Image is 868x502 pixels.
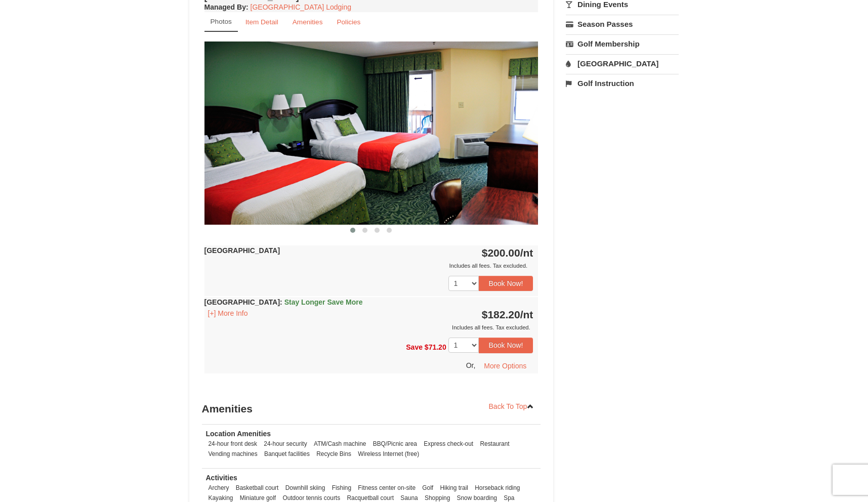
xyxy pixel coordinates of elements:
[261,439,309,449] li: 24-hour security
[329,483,354,493] li: Fishing
[202,399,541,419] h3: Amenities
[239,12,285,32] a: Item Detail
[204,308,252,319] button: [+] More Info
[520,247,533,259] span: /nt
[206,449,260,459] li: Vending machines
[262,449,312,459] li: Banquet facilities
[466,361,476,369] span: Or,
[479,276,533,291] button: Book Now!
[472,483,522,493] li: Horseback riding
[355,483,418,493] li: Fitness center on-site
[286,12,329,32] a: Amenities
[566,34,679,53] a: Golf Membership
[330,12,367,32] a: Policies
[482,309,520,320] span: $182.20
[204,3,249,11] strong: :
[293,18,323,26] small: Amenities
[425,343,446,351] span: $71.20
[204,12,238,32] a: Photos
[520,309,533,320] span: /nt
[566,74,679,93] a: Golf Instruction
[370,439,420,449] li: BBQ/Picnic area
[337,18,360,26] small: Policies
[204,298,363,306] strong: [GEOGRAPHIC_DATA]
[437,483,471,493] li: Hiking trail
[311,439,369,449] li: ATM/Cash machine
[251,3,351,11] a: [GEOGRAPHIC_DATA] Lodging
[206,483,232,493] li: Archery
[566,54,679,73] a: [GEOGRAPHIC_DATA]
[482,399,541,414] a: Back To Top
[206,474,237,482] strong: Activities
[211,18,232,25] small: Photos
[482,247,533,259] strong: $200.00
[420,483,436,493] li: Golf
[566,15,679,33] a: Season Passes
[314,449,354,459] li: Recycle Bins
[479,338,533,353] button: Book Now!
[204,41,539,224] img: 18876286-41-233aa5f3.jpg
[406,343,423,351] span: Save
[204,3,246,11] span: Managed By
[204,261,533,271] div: Includes all fees. Tax excluded.
[204,322,533,332] div: Includes all fees. Tax excluded.
[355,449,422,459] li: Wireless Internet (free)
[206,439,260,449] li: 24-hour front desk
[245,18,278,26] small: Item Detail
[204,246,280,255] strong: [GEOGRAPHIC_DATA]
[283,483,328,493] li: Downhill skiing
[477,439,512,449] li: Restaurant
[421,439,476,449] li: Express check-out
[280,298,282,306] span: :
[206,430,271,438] strong: Location Amenities
[477,358,533,373] button: More Options
[233,483,281,493] li: Basketball court
[284,298,363,306] span: Stay Longer Save More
